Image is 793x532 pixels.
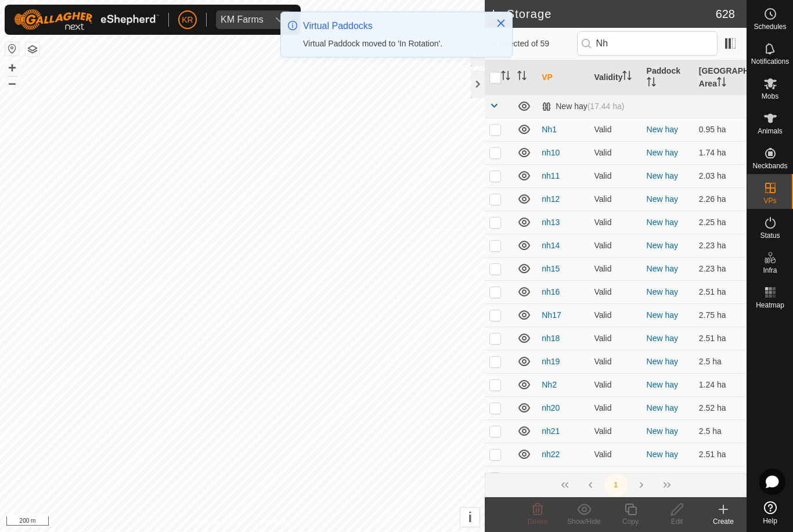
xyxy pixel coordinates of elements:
[647,171,678,180] a: New hay
[589,234,641,257] td: Valid
[647,403,678,412] a: New hay
[501,73,510,82] p-sorticon: Activate to sort
[268,10,291,29] div: dropdown trigger
[647,380,678,389] a: New hay
[763,267,777,274] span: Infra
[694,141,747,164] td: 1.74 ha
[542,241,560,250] a: nh14
[542,310,561,320] a: Nh17
[694,164,747,187] td: 2.03 ha
[754,23,786,30] span: Schedules
[542,125,557,134] a: Nh1
[542,473,561,482] a: Nh23
[542,194,560,204] a: nh12
[763,517,777,524] span: Help
[587,102,625,111] span: (17.44 ha)
[758,128,783,135] span: Animals
[647,310,678,320] a: New hay
[647,334,678,343] a: New hay
[654,516,700,527] div: Edit
[542,218,560,227] a: nh13
[752,162,787,169] span: Neckbands
[647,125,678,134] a: New hay
[589,211,641,234] td: Valid
[303,19,484,33] div: Virtual Paddocks
[492,38,576,50] span: 0 selected of 59
[642,60,694,95] th: Paddock
[542,171,560,180] a: nh11
[589,164,641,187] td: Valid
[694,303,747,327] td: 2.75 ha
[182,14,193,26] span: KR
[589,187,641,211] td: Valid
[542,264,560,273] a: nh15
[5,61,19,75] button: +
[561,516,607,527] div: Show/Hide
[747,497,793,529] a: Help
[517,73,527,82] p-sorticon: Activate to sort
[647,357,678,366] a: New hay
[197,517,240,527] a: Privacy Policy
[694,257,747,280] td: 2.23 ha
[589,327,641,350] td: Valid
[589,141,641,164] td: Valid
[647,241,678,250] a: New hay
[5,76,19,90] button: –
[694,280,747,303] td: 2.51 ha
[577,31,718,56] input: Search (S)
[607,516,654,527] div: Copy
[468,509,472,525] span: i
[542,426,560,436] a: nh21
[604,473,628,497] button: 1
[542,287,560,296] a: nh16
[694,60,747,95] th: [GEOGRAPHIC_DATA] Area
[542,148,560,157] a: nh10
[589,350,641,373] td: Valid
[589,303,641,327] td: Valid
[647,194,678,204] a: New hay
[493,15,509,31] button: Close
[5,42,19,56] button: Reset Map
[492,7,715,21] h2: In Storage
[537,60,589,95] th: VP
[589,443,641,466] td: Valid
[694,187,747,211] td: 2.26 ha
[717,79,726,88] p-sorticon: Activate to sort
[221,15,264,24] div: KM Farms
[756,302,784,309] span: Heatmap
[542,357,560,366] a: nh19
[542,403,560,412] a: nh20
[700,516,747,527] div: Create
[216,10,268,29] span: KM Farms
[647,218,678,227] a: New hay
[647,426,678,436] a: New hay
[622,73,632,82] p-sorticon: Activate to sort
[647,450,678,459] a: New hay
[760,232,780,239] span: Status
[589,257,641,280] td: Valid
[647,264,678,273] a: New hay
[254,517,288,527] a: Contact Us
[694,350,747,373] td: 2.5 ha
[694,118,747,141] td: 0.95 ha
[694,443,747,466] td: 2.51 ha
[647,148,678,157] a: New hay
[647,473,678,482] a: New hay
[694,396,747,419] td: 2.52 ha
[763,197,776,204] span: VPs
[694,466,747,489] td: 2.28 ha
[694,211,747,234] td: 2.25 ha
[589,466,641,489] td: Valid
[647,287,678,296] a: New hay
[589,419,641,443] td: Valid
[589,60,641,95] th: Validity
[589,280,641,303] td: Valid
[694,373,747,396] td: 1.24 ha
[460,508,480,527] button: i
[762,93,778,100] span: Mobs
[542,334,560,343] a: nh18
[647,79,656,88] p-sorticon: Activate to sort
[589,396,641,419] td: Valid
[542,102,624,111] div: New hay
[694,419,747,443] td: 2.5 ha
